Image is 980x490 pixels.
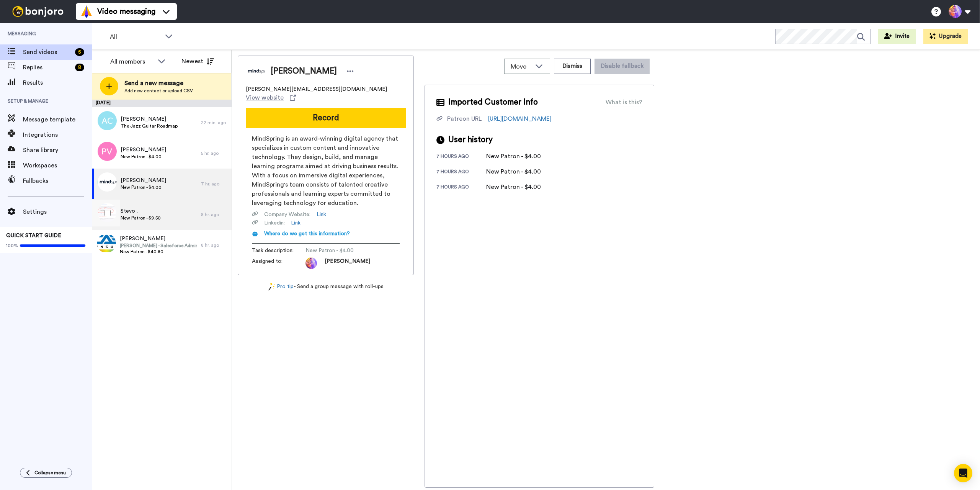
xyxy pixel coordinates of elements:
span: New Patron - $4.00 [121,184,166,190]
img: ac.png [98,111,117,130]
span: Fallbacks [23,176,92,185]
div: [DATE] [92,100,232,107]
span: [PERSON_NAME] [120,235,197,243]
span: Stevo . [121,207,161,215]
img: pv.png [98,142,117,161]
span: New Patron - $4.00 [121,154,166,160]
span: Results [23,78,92,87]
span: Imported Customer Info [448,97,538,108]
span: Send videos [23,48,72,57]
div: Open Intercom Messenger [954,464,972,482]
span: [PERSON_NAME] [121,146,166,154]
div: 5 hr. ago [201,150,228,156]
div: - Send a group message with roll-ups [238,283,414,291]
img: 7f521aaa-e617-4e15-ba3a-21c00c77f15e.jpg [97,234,116,253]
span: Linkedin : [264,219,285,227]
button: Invite [878,29,916,44]
div: 5 [75,48,84,56]
span: [PERSON_NAME] [325,257,370,269]
div: All members [110,57,154,66]
a: Link [317,211,326,218]
span: QUICK START GUIDE [6,233,61,238]
span: Replies [23,63,72,72]
span: Add new contact or upload CSV [124,88,193,94]
div: 8 [75,64,84,71]
div: 8 hr. ago [201,242,228,248]
span: User history [448,134,493,146]
div: 7 hours ago [436,153,486,161]
img: bj-logo-header-white.svg [9,6,67,17]
span: Video messaging [97,6,155,17]
a: View website [246,93,296,102]
span: Where do we get this information? [264,231,350,236]
div: Patreon URL [447,114,482,123]
span: [PERSON_NAME] [271,66,337,77]
img: vm-color.svg [80,5,93,18]
span: The Jazz Guitar Roadmap [121,123,178,129]
div: New Patron - $4.00 [486,167,541,176]
span: [PERSON_NAME][EMAIL_ADDRESS][DOMAIN_NAME] [246,85,387,93]
span: All [110,32,161,41]
span: New Patron - $40.80 [120,249,197,255]
button: Upgrade [923,29,968,44]
div: What is this? [606,98,642,107]
span: [PERSON_NAME] [121,177,166,184]
span: Task description : [252,247,305,254]
img: Image of Brian [246,62,265,81]
span: Collapse menu [34,470,66,476]
button: Dismiss [554,59,591,74]
div: 8 hr. ago [201,211,228,218]
span: Settings [23,207,92,216]
div: 7 hours ago [436,184,486,192]
div: 7 hours ago [436,169,486,176]
span: MindSpring is an award-winning digital agency that specializes in custom content and innovative t... [252,134,400,208]
button: Collapse menu [20,468,72,478]
button: Disable fallback [595,59,650,74]
span: Assigned to: [252,257,305,269]
a: Pro tip [268,283,294,291]
span: Integrations [23,130,92,139]
div: New Patron - $4.00 [486,152,541,161]
span: Send a new message [124,79,193,88]
img: magic-wand.svg [268,283,275,291]
span: Move [511,62,531,71]
div: New Patron - $4.00 [486,182,541,192]
span: Message template [23,115,92,124]
button: Newest [176,54,220,69]
span: View website [246,93,284,102]
span: Share library [23,146,92,155]
div: 7 hr. ago [201,181,228,187]
div: 22 min. ago [201,120,228,126]
a: Link [291,219,301,227]
a: [URL][DOMAIN_NAME] [488,116,552,122]
button: Record [246,108,406,128]
span: Company Website : [264,211,310,218]
span: New Patron - $4.00 [305,247,378,254]
img: 1208a8fd-973c-40f0-a734-4aecc4ad6163.png [98,172,117,192]
span: New Patron - $9.50 [121,215,161,221]
span: [PERSON_NAME] - Salesforce Administrator / Project Manager [120,243,197,249]
img: photo.jpg [305,257,317,269]
span: [PERSON_NAME] [121,115,178,123]
span: Workspaces [23,161,92,170]
span: 100% [6,243,18,249]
